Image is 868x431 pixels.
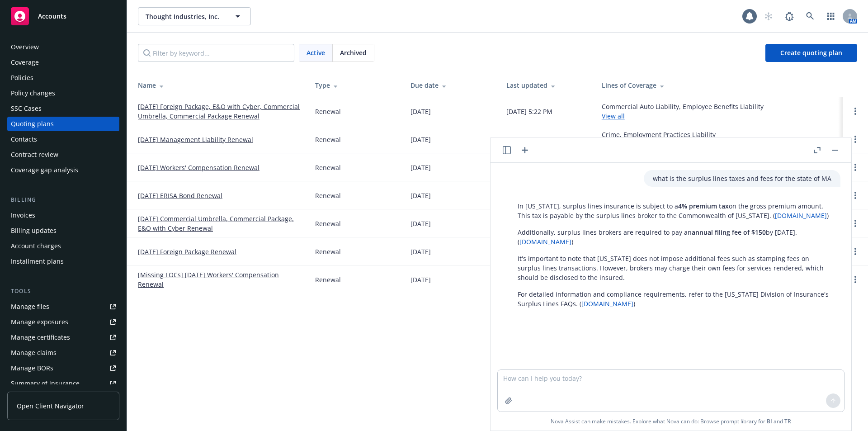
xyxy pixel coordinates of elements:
[11,101,42,116] div: SSC Cases
[7,299,119,314] a: Manage files
[551,412,791,431] span: Nova Assist can make mistakes. Explore what Nova can do: Browse prompt library for and
[7,4,119,29] a: Accounts
[506,135,552,144] div: [DATE] 5:22 PM
[11,163,78,177] div: Coverage gap analysis
[315,191,341,200] div: Renewal
[518,289,831,308] p: For detailed information and compliance requirements, refer to the [US_STATE] Division of Insuran...
[7,86,119,100] a: Policy changes
[7,376,119,391] a: Summary of insurance
[7,101,119,116] a: SSC Cases
[38,13,66,20] span: Accounts
[653,174,831,183] p: what is the surplus lines taxes and fees for the state of MA
[602,130,716,149] div: Crime, Employment Practices Liability
[315,275,341,284] div: Renewal
[519,237,571,246] a: [DOMAIN_NAME]
[7,287,119,296] div: Tools
[138,270,301,289] a: [Missing LOCs] [DATE] Workers' Compensation Renewal
[11,55,39,70] div: Coverage
[765,44,857,62] a: Create quoting plan
[11,361,53,375] div: Manage BORs
[410,135,431,144] div: [DATE]
[11,239,61,253] div: Account charges
[340,48,367,57] span: Archived
[850,134,861,145] a: Open options
[7,147,119,162] a: Contract review
[11,376,80,391] div: Summary of insurance
[315,247,341,256] div: Renewal
[315,135,341,144] div: Renewal
[7,40,119,54] a: Overview
[7,239,119,253] a: Account charges
[315,219,341,228] div: Renewal
[850,190,861,201] a: Open options
[17,401,84,411] span: Open Client Navigator
[138,163,259,172] a: [DATE] Workers' Compensation Renewal
[410,219,431,228] div: [DATE]
[759,7,778,25] a: Start snowing
[138,44,294,62] input: Filter by keyword...
[11,315,68,329] div: Manage exposures
[11,117,54,131] div: Quoting plans
[410,163,431,172] div: [DATE]
[315,81,396,90] div: Type
[138,81,301,90] div: Name
[506,81,587,90] div: Last updated
[11,299,49,314] div: Manage files
[822,7,840,25] a: Switch app
[7,361,119,375] a: Manage BORs
[138,214,301,233] a: [DATE] Commercial Umbrella, Commercial Package, E&O with Cyber Renewal
[678,202,729,210] span: 4% premium tax
[11,330,70,345] div: Manage certificates
[11,223,57,238] div: Billing updates
[7,117,119,131] a: Quoting plans
[138,191,222,200] a: [DATE] ERISA Bond Renewal
[7,330,119,345] a: Manage certificates
[410,275,431,284] div: [DATE]
[11,346,57,360] div: Manage claims
[518,227,831,246] p: Additionally, surplus lines brokers are required to pay an by [DATE]. ( )
[7,254,119,269] a: Installment plans
[602,112,625,120] a: View all
[506,107,552,116] div: [DATE] 5:22 PM
[602,81,835,90] div: Lines of Coverage
[692,228,766,237] span: annual filing fee of $150
[7,315,119,329] span: Manage exposures
[410,81,491,90] div: Due date
[780,48,842,57] span: Create quoting plan
[775,211,827,220] a: [DOMAIN_NAME]
[850,162,861,173] a: Open options
[850,106,861,117] a: Open options
[767,417,772,425] a: BI
[602,102,764,121] div: Commercial Auto Liability, Employee Benefits Liability
[11,40,39,54] div: Overview
[7,55,119,70] a: Coverage
[7,223,119,238] a: Billing updates
[410,191,431,200] div: [DATE]
[518,254,831,282] p: It's important to note that [US_STATE] does not impose additional fees such as stamping fees on s...
[315,163,341,172] div: Renewal
[410,107,431,116] div: [DATE]
[7,71,119,85] a: Policies
[11,147,58,162] div: Contract review
[7,163,119,177] a: Coverage gap analysis
[138,102,301,121] a: [DATE] Foreign Package, E&O with Cyber, Commercial Umbrella, Commercial Package Renewal
[307,48,325,57] span: Active
[11,132,37,147] div: Contacts
[518,201,831,220] p: In [US_STATE], surplus lines insurance is subject to a on the gross premium amount. This tax is p...
[11,71,33,85] div: Policies
[801,7,819,25] a: Search
[138,135,253,144] a: [DATE] Management Liability Renewal
[7,346,119,360] a: Manage claims
[780,7,798,25] a: Report a Bug
[7,195,119,204] div: Billing
[410,247,431,256] div: [DATE]
[11,208,35,223] div: Invoices
[784,417,791,425] a: TR
[11,86,55,100] div: Policy changes
[138,247,236,256] a: [DATE] Foreign Package Renewal
[850,274,861,285] a: Open options
[11,254,64,269] div: Installment plans
[850,246,861,257] a: Open options
[581,299,633,308] a: [DOMAIN_NAME]
[138,7,251,25] button: Thought Industries, Inc.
